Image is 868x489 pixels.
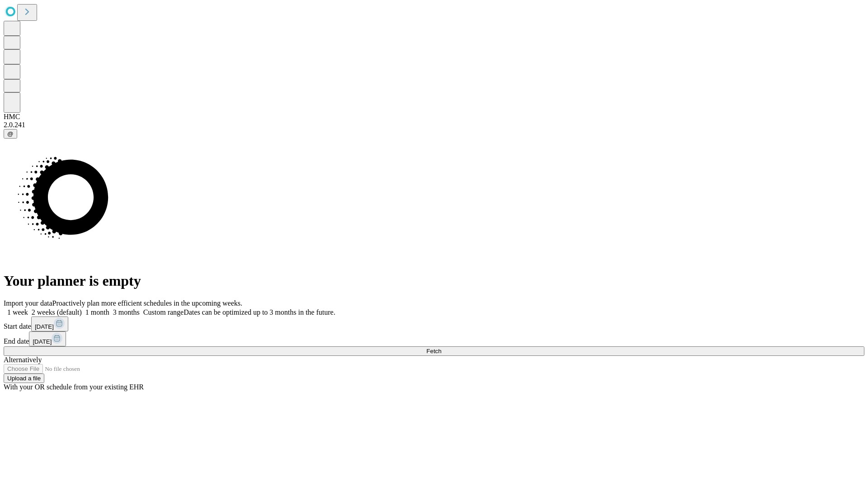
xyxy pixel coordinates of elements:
[113,308,140,316] span: 3 months
[4,299,52,307] span: Import your data
[4,374,44,383] button: Upload a file
[4,383,144,391] span: With your OR schedule from your existing EHR
[7,130,14,137] span: @
[426,348,441,355] span: Fetch
[4,113,864,121] div: HMC
[4,121,864,129] div: 2.0.241
[4,273,864,289] h1: Your planner is empty
[4,316,864,331] div: Start date
[35,323,54,330] span: [DATE]
[31,316,68,331] button: [DATE]
[4,129,17,139] button: @
[184,308,335,316] span: Dates can be optimized up to 3 months in the future.
[143,308,184,316] span: Custom range
[85,308,109,316] span: 1 month
[32,308,82,316] span: 2 weeks (default)
[33,338,52,345] span: [DATE]
[4,331,864,346] div: End date
[4,346,864,356] button: Fetch
[29,331,66,346] button: [DATE]
[4,356,42,364] span: Alternatively
[52,299,242,307] span: Proactively plan more efficient schedules in the upcoming weeks.
[7,308,28,316] span: 1 week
